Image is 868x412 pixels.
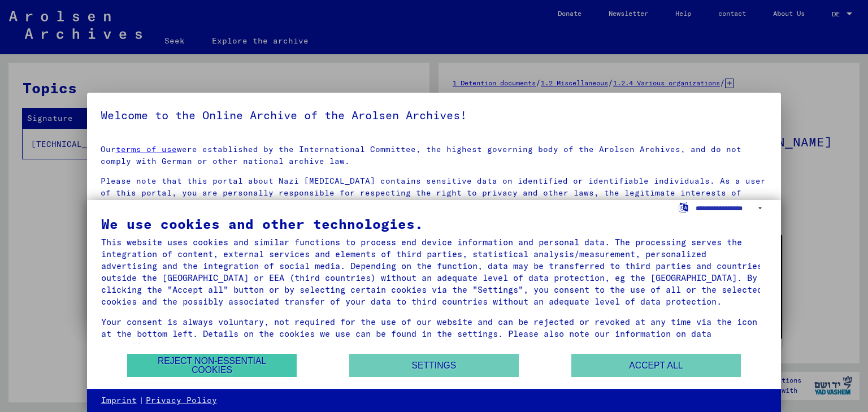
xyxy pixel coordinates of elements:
font: Accept all [629,361,683,370]
font: We use cookies and other technologies. [101,215,423,232]
font: Our [101,144,116,154]
font: were established by the International Committee, the highest governing body of the Arolsen Archiv... [101,144,741,166]
font: Imprint [101,395,137,405]
font: Please note that this portal about Nazi [MEDICAL_DATA] contains sensitive data on identified or i... [101,176,766,222]
font: Your consent is always voluntary, not required for the use of our website and can be rejected or ... [101,316,757,351]
font: Settings [412,361,457,370]
font: This website uses cookies and similar functions to process end device information and personal da... [101,237,762,307]
a: terms of use [116,144,177,154]
font: Welcome to the Online Archive of the Arolsen Archives! [101,108,467,122]
font: Reject non-essential cookies [158,356,266,375]
font: Privacy Policy [146,395,217,405]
